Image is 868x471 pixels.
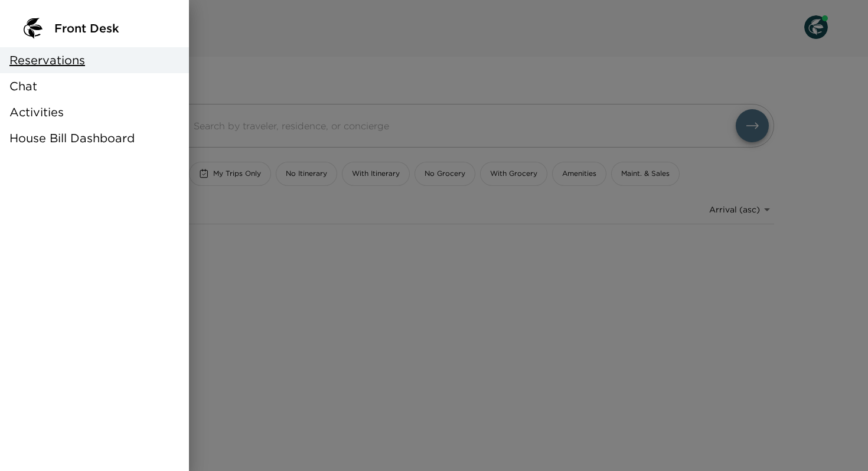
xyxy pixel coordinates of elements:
span: Front Desk [54,20,119,37]
img: logo [19,14,47,42]
span: House Bill Dashboard [9,130,135,146]
span: Reservations [9,52,85,68]
span: Activities [9,104,64,120]
span: Chat [9,78,37,94]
